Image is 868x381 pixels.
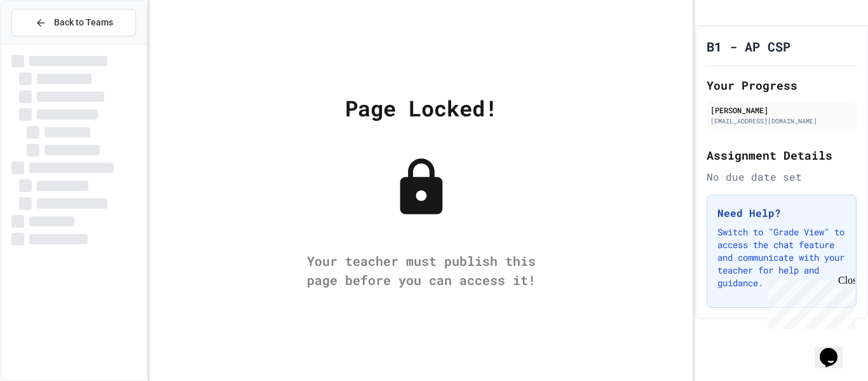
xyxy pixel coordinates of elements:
div: Your teacher must publish this page before you can access it! [294,251,548,289]
h3: Need Help? [717,205,846,221]
h2: Assignment Details [707,146,857,164]
h2: Your Progress [707,76,857,94]
span: Back to Teams [54,16,113,29]
p: Switch to "Grade View" to access the chat feature and communicate with your teacher for help and ... [717,226,846,289]
div: Page Locked! [345,92,498,124]
h1: B1 - AP CSP [707,38,790,55]
iframe: chat widget [815,330,855,368]
iframe: chat widget [763,275,855,329]
div: [PERSON_NAME] [710,104,853,116]
div: No due date set [707,169,857,184]
div: [EMAIL_ADDRESS][DOMAIN_NAME] [710,116,853,126]
div: Chat with us now!Close [5,5,88,81]
button: Back to Teams [11,9,136,36]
